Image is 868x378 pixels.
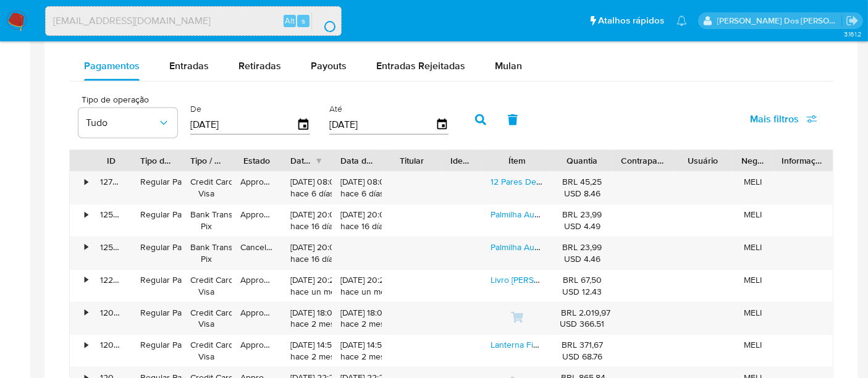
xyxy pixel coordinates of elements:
button: search-icon [311,12,337,30]
span: Atalhos rápidos [598,14,664,27]
span: Alt [285,15,295,27]
span: 3.161.2 [844,29,862,39]
a: Sair [846,14,859,27]
input: Pesquise usuários ou casos... [46,13,341,29]
span: s [301,15,305,27]
p: renato.lopes@mercadopago.com.br [717,15,842,27]
a: Notificações [676,15,687,26]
